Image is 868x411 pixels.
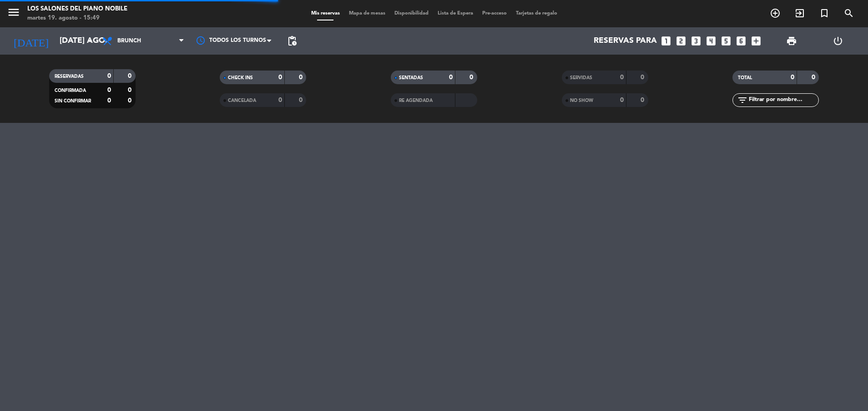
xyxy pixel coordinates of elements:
[7,5,20,19] i: menu
[344,11,390,16] span: Mapa de mesas
[594,36,657,46] span: Reservas para
[737,95,748,106] i: filter_list
[738,76,752,80] span: TOTAL
[228,98,256,103] span: CANCELADA
[469,74,475,81] strong: 0
[107,73,111,79] strong: 0
[660,35,672,47] i: looks_one
[770,8,781,19] i: add_circle_outline
[449,74,453,81] strong: 0
[794,8,805,19] i: exit_to_app
[299,74,304,81] strong: 0
[27,5,127,14] div: Los Salones del Piano Nobile
[117,38,141,44] span: Brunch
[833,36,843,46] i: power_settings_new
[720,35,732,47] i: looks_5
[228,76,253,80] span: CHECK INS
[791,74,794,81] strong: 0
[570,98,593,103] span: NO SHOW
[641,74,646,81] strong: 0
[55,99,91,103] span: SIN CONFIRMAR
[705,35,717,47] i: looks_4
[675,35,687,47] i: looks_two
[27,14,127,23] div: martes 19. agosto - 15:49
[128,73,133,79] strong: 0
[748,95,818,105] input: Filtrar por nombre...
[786,36,797,46] span: print
[812,74,817,81] strong: 0
[478,11,511,16] span: Pre-acceso
[390,11,433,16] span: Disponibilidad
[843,8,854,19] i: search
[641,97,646,103] strong: 0
[299,97,304,103] strong: 0
[690,35,702,47] i: looks_3
[55,88,86,93] span: CONFIRMADA
[307,11,344,16] span: Mis reservas
[278,97,282,103] strong: 0
[7,5,20,22] button: menu
[107,97,111,104] strong: 0
[511,11,562,16] span: Tarjetas de regalo
[819,8,830,19] i: turned_in_not
[85,36,96,46] i: arrow_drop_down
[7,31,55,51] i: [DATE]
[107,87,111,93] strong: 0
[620,97,624,103] strong: 0
[433,11,478,16] span: Lista de Espera
[399,76,423,80] span: SENTADAS
[128,87,133,93] strong: 0
[128,97,133,104] strong: 0
[278,74,282,81] strong: 0
[570,76,592,80] span: SERVIDAS
[815,27,861,55] div: LOG OUT
[750,35,762,47] i: add_box
[620,74,624,81] strong: 0
[55,74,84,79] span: RESERVADAS
[287,36,298,46] span: pending_actions
[735,35,747,47] i: looks_6
[399,98,433,103] span: RE AGENDADA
